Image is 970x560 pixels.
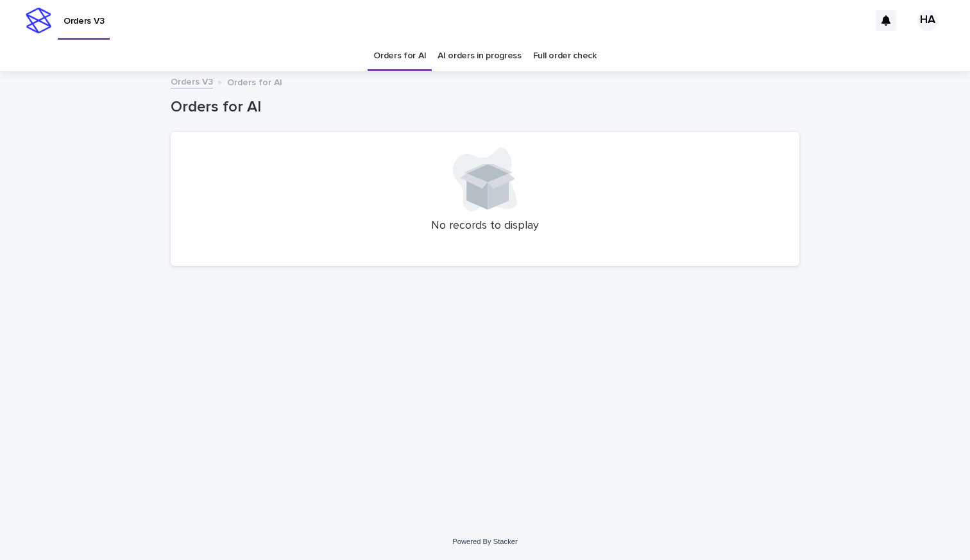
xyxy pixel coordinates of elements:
a: AI orders in progress [438,41,522,71]
a: Orders for AI [373,41,426,71]
a: Orders V3 [171,74,213,88]
img: stacker-logo-s-only.png [26,8,51,33]
div: HA [917,10,938,31]
h1: Orders for AI [171,98,799,117]
p: Orders for AI [227,74,282,88]
a: Full order check [533,41,597,71]
a: Powered By Stacker [452,538,517,545]
p: No records to display [186,219,784,233]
